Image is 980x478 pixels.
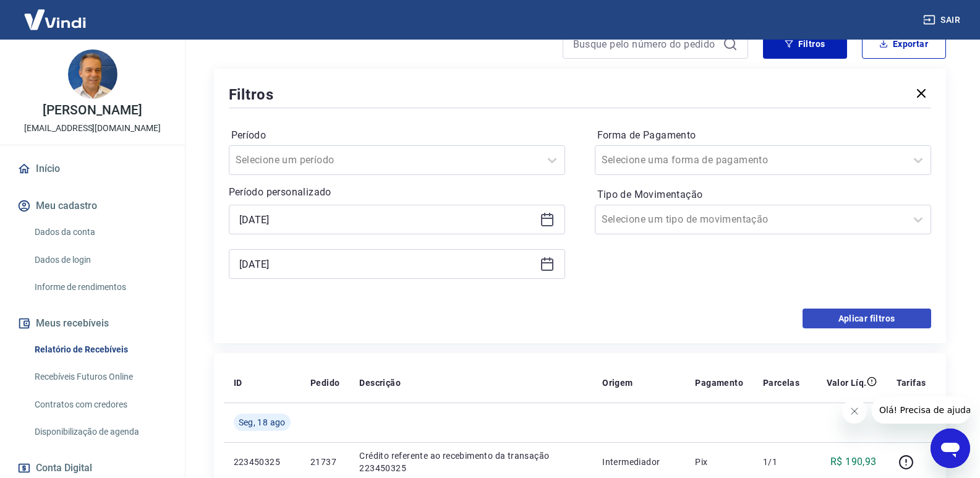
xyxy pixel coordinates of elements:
[30,364,170,390] a: Recebíveis Futuros Online
[827,377,867,389] p: Valor Líq.
[763,377,799,389] p: Parcelas
[30,247,170,273] a: Dados de login
[229,85,275,105] h5: Filtros
[921,9,965,32] button: Sair
[931,429,970,468] iframe: Botão para abrir a janela de mensagens
[30,392,170,417] a: Contratos com credores
[310,377,339,389] p: Pedido
[862,29,946,59] button: Exportar
[231,128,563,143] label: Período
[234,377,242,389] p: ID
[24,122,161,135] p: [EMAIL_ADDRESS][DOMAIN_NAME]
[15,155,170,182] a: Início
[15,310,170,337] button: Meus recebíveis
[234,456,291,468] p: 223450325
[573,35,718,53] input: Busque pelo número do pedido
[30,419,170,445] a: Disponibilização de agenda
[597,187,929,202] label: Tipo de Movimentação
[872,396,970,424] iframe: Mensagem da empresa
[68,49,117,99] img: 7e1ecb7b-0245-4c62-890a-4b6c5128be74.jpeg
[239,255,535,273] input: Data final
[842,399,867,424] iframe: Fechar mensagem
[30,275,170,300] a: Informe de rendimentos
[695,456,743,468] p: Pix
[897,377,926,389] p: Tarifas
[229,185,565,200] p: Período personalizado
[602,377,633,389] p: Origem
[359,450,582,474] p: Crédito referente ao recebimento da transação 223450325
[15,192,170,220] button: Meu cadastro
[7,9,104,19] span: Olá! Precisa de ajuda?
[830,455,877,469] p: R$ 190,93
[239,210,535,229] input: Data inicial
[763,456,799,468] p: 1/1
[30,220,170,245] a: Dados da conta
[695,377,743,389] p: Pagamento
[30,337,170,362] a: Relatório de Recebíveis
[15,1,95,38] img: Vindi
[763,29,847,59] button: Filtros
[359,377,401,389] p: Descrição
[239,416,286,429] span: Seg, 18 ago
[597,128,929,143] label: Forma de Pagamento
[803,309,931,328] button: Aplicar filtros
[43,104,142,117] p: [PERSON_NAME]
[602,456,675,468] p: Intermediador
[310,456,339,468] p: 21737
